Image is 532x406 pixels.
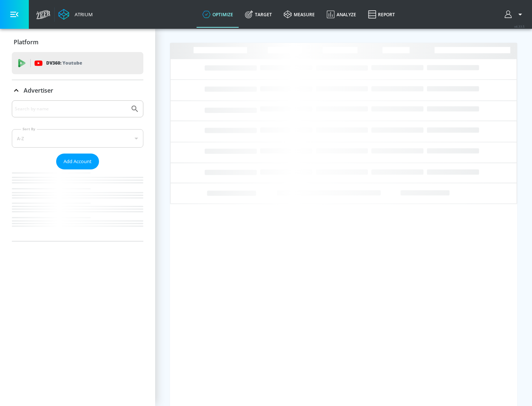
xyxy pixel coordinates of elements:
div: DV360: Youtube [12,52,143,74]
p: Platform [14,38,38,46]
span: v 4.33.5 [514,24,525,28]
nav: list of Advertiser [12,169,143,241]
div: Advertiser [12,80,143,101]
a: Analyze [321,1,362,28]
button: Add Account [56,154,99,169]
p: Youtube [62,59,82,67]
div: Advertiser [12,100,143,241]
a: Target [239,1,278,28]
label: Sort By [21,127,37,131]
a: Atrium [58,9,93,20]
a: optimize [197,1,239,28]
div: A-Z [12,129,143,148]
div: Platform [12,32,143,52]
a: measure [278,1,321,28]
a: Report [362,1,401,28]
input: Search by name [15,104,127,114]
p: DV360: [46,59,82,67]
p: Advertiser [24,86,53,94]
div: Atrium [72,11,93,18]
span: Add Account [64,157,92,166]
